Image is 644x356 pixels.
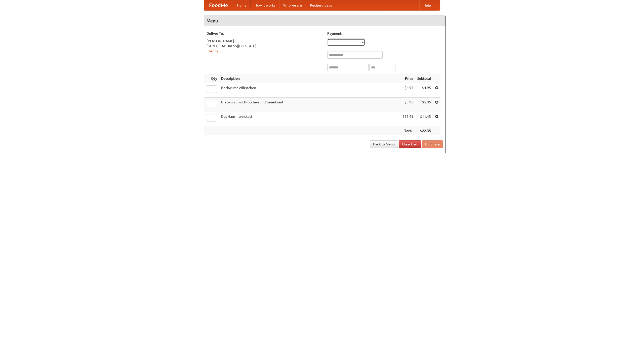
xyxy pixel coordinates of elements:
[204,0,233,10] a: FoodMe
[306,0,336,10] a: Recipe videos
[415,83,433,98] td: $4.95
[415,112,433,126] td: $11.45
[219,83,400,98] td: Bockwurst Würstchen
[279,0,306,10] a: Who we are
[400,126,415,136] th: Total:
[327,31,443,36] h5: Payment:
[415,126,433,136] th: $22.35
[207,38,322,44] div: [PERSON_NAME]
[233,0,251,10] a: Home
[422,140,443,148] button: Purchase
[415,98,433,112] td: $5.95
[370,140,398,148] a: Back to Menu
[204,74,219,83] th: Qty
[207,31,322,36] h5: Deliver To:
[219,98,400,112] td: Bratwurst mit Brötchen und Sauerkraut
[400,74,415,83] th: Price
[419,0,435,10] a: Help
[207,49,219,53] a: Change
[399,140,421,148] a: Clear Cart
[204,16,446,26] h4: Menu
[219,112,400,126] td: Das Hausmannskost
[415,74,433,83] th: Subtotal
[219,74,400,83] th: Description
[400,98,415,112] td: $5.95
[251,0,279,10] a: How it works
[400,83,415,98] td: $4.95
[400,112,415,126] td: $11.45
[207,44,322,49] div: [STREET_ADDRESS][US_STATE]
